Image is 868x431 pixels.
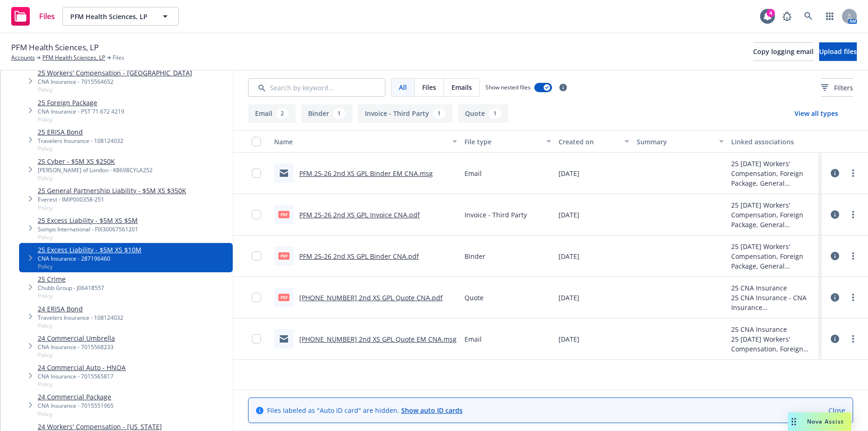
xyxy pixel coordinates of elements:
span: Email [464,334,482,344]
a: 25 ERISA Bond [38,127,123,137]
span: Binder [464,251,485,261]
button: Created on [555,130,633,153]
input: Select all [252,137,261,146]
span: Policy [38,204,186,212]
div: 25 CNA Insurance - CNA Insurance [731,293,818,312]
a: 25 Foreign Package [38,98,124,108]
button: File type [461,130,555,153]
span: Policy [38,351,115,359]
span: Files [113,54,124,62]
span: Files labeled as "Auto ID card" are hidden. [267,405,463,415]
span: [DATE] [558,210,579,220]
span: Policy [38,292,104,300]
span: Quote [464,293,484,303]
button: Nova Assist [788,412,851,431]
button: View all types [780,104,853,123]
button: Quote [458,104,508,123]
span: Show nested files [485,83,531,91]
a: Show auto ID cards [401,406,463,415]
span: Emails [451,82,472,92]
div: 2 [276,108,289,119]
span: [DATE] [558,251,579,261]
div: Summary [637,137,713,147]
button: Invoice - Third Party [358,104,452,123]
span: PFM Health Sciences, LP [11,41,99,54]
div: 1 [489,108,501,119]
div: Linked associations [731,137,818,147]
a: more [848,209,859,220]
input: Toggle Row Selected [252,210,261,219]
div: 25 [DATE] Workers' Compensation, Foreign Package, General Partnership Liability, Cyber, Crime, Co... [731,242,818,271]
span: [DATE] [558,293,579,303]
button: Upload files [819,42,857,61]
div: [PERSON_NAME] of London - K8698CYLA252 [38,166,153,174]
button: Filters [821,78,853,97]
a: Accounts [11,54,35,62]
div: CNA Insurance - 7015565817 [38,372,126,380]
input: Toggle Row Selected [252,168,261,178]
div: CNA Insurance - 287196460 [38,255,141,263]
a: PFM 25-26 2nd XS GPL Binder CNA.pdf [299,252,419,261]
div: 25 [DATE] Workers' Compensation, Foreign Package, General Partnership Liability, Cyber, Crime, Co... [731,334,818,354]
div: 4 [767,9,775,17]
span: PFM Health Sciences, LP [70,12,151,21]
div: CNA Insurance - 7015564652 [38,78,192,86]
a: 25 Excess Liability - $5M XS $10M [38,245,141,255]
span: Policy [38,174,153,182]
a: [PHONE_NUMBER] 2nd XS GPL Quote EM CNA.msg [299,335,457,343]
a: 25 Excess Liability - $5M XS $5M [38,215,138,225]
a: PFM 25-26 2nd XS GPL Binder EM CNA.msg [299,169,433,178]
input: Toggle Row Selected [252,251,261,261]
a: PFM Health Sciences, LP [42,54,105,62]
a: more [848,333,859,344]
div: Travelers Insurance - 108124032 [38,137,123,145]
span: Invoice - Third Party [464,210,527,220]
div: Name [274,137,447,147]
div: 25 CNA Insurance [731,283,818,293]
span: pdf [278,252,289,259]
div: Travelers Insurance - 108124032 [38,314,123,322]
div: 1 [433,108,445,119]
div: Everest - IMIP000358-251 [38,195,186,203]
span: pdf [278,294,289,301]
a: 24 Commercial Umbrella [38,333,115,343]
button: Summary [633,130,727,153]
a: Files [7,3,59,29]
span: Nova Assist [807,418,844,425]
span: Filters [821,83,853,93]
a: 25 Crime [38,274,104,284]
span: Upload files [819,47,857,56]
a: more [848,250,859,262]
a: 25 General Partnership Liability - $5M XS $350K [38,186,186,195]
div: 25 [DATE] Workers' Compensation, Foreign Package, General Partnership Liability, Cyber, Crime, Co... [731,200,818,229]
div: 1 [333,108,345,119]
a: Search [799,7,818,26]
input: Toggle Row Selected [252,334,261,343]
a: 25 Workers' Compensation - [GEOGRAPHIC_DATA] [38,68,192,78]
a: Report a Bug [778,7,796,26]
span: Copy logging email [753,47,814,56]
div: Created on [558,137,619,147]
div: File type [464,137,541,147]
span: pdf [278,211,289,218]
a: 24 Commercial Auto - HNOA [38,363,126,372]
button: Copy logging email [753,42,814,61]
button: Name [270,130,461,153]
input: Search by keyword... [248,78,385,97]
div: 25 CNA Insurance [731,324,818,334]
span: Policy [38,380,126,388]
button: PFM Health Sciences, LP [62,7,179,26]
span: Email [464,168,482,178]
span: Policy [38,145,123,153]
span: Policy [38,86,192,94]
span: [DATE] [558,168,579,178]
a: 24 Commercial Package [38,392,114,402]
span: Policy [38,115,124,123]
span: [DATE] [558,334,579,344]
span: Policy [38,410,114,418]
div: CNA Insurance - 7015551965 [38,402,114,410]
div: CNA Insurance - PST 71 672 4219 [38,108,124,115]
a: 24 ERISA Bond [38,304,123,314]
div: Sompo International - FIX30067561201 [38,225,138,233]
div: 25 [DATE] Workers' Compensation, Foreign Package, General Partnership Liability, Cyber, Crime, Co... [731,159,818,188]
